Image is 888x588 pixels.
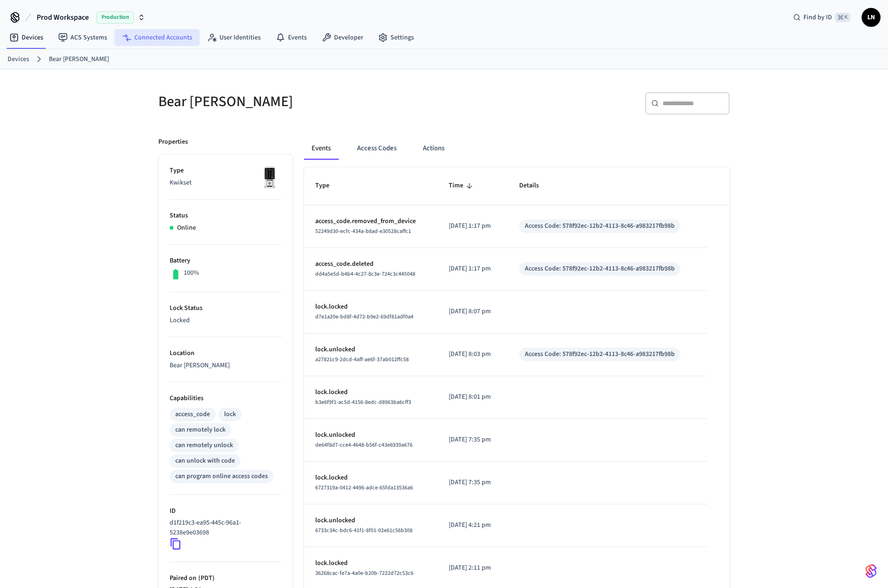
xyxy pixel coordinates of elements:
[862,8,880,27] button: LN
[158,137,188,147] p: Properties
[525,349,675,359] div: Access Code: 578f92ec-12b2-4113-8c46-a983217fb98b
[175,472,268,481] div: can program online access codes
[170,178,281,188] p: Kwikset
[196,573,215,583] span: ( PDT )
[170,348,281,358] p: Location
[177,223,196,233] p: Online
[786,9,858,26] div: Find by ID⌘ K
[415,137,452,160] button: Actions
[51,29,115,46] a: ACS Systems
[175,425,226,435] div: can remotely lock
[315,356,409,364] span: a27821c9-2dcd-4aff-ae6f-37ab012ffc58
[449,478,497,487] p: [DATE] 7:35 pm
[258,166,281,189] img: Kwikset Halo Touchscreen Wifi Enabled Smart Lock, Polished Chrome, Front
[525,264,675,274] div: Access Code: 578f92ec-12b2-4113-8c46-a983217fb98b
[835,13,850,22] span: ⌘ K
[315,473,426,483] p: lock.locked
[200,29,268,46] a: User Identities
[304,137,730,160] div: ant example
[315,178,342,193] span: Type
[170,211,281,221] p: Status
[315,398,411,406] span: b3e6f9f1-ac5d-4156-8edc-d8963ba6cff3
[315,270,415,278] span: dd4a5e5d-b4b4-4c27-8c3e-724c3c445048
[315,526,413,534] span: 6733c34c-bdc6-41f1-8f01-02e61c56b308
[350,137,404,160] button: Access Codes
[170,166,281,176] p: Type
[315,217,426,226] p: access_code.removed_from_device
[449,435,497,445] p: [DATE] 7:35 pm
[315,569,413,577] span: 36268cac-fe7a-4a0e-b20b-7222d72c53c6
[315,313,413,321] span: d7e1a20e-bd8f-4d72-b9e2-69df81adf0a4
[315,227,411,235] span: 52249d30-ecfc-434a-b8ad-e30528caffc1
[449,307,497,317] p: [DATE] 8:07 pm
[449,392,497,402] p: [DATE] 8:01 pm
[170,303,281,313] p: Lock Status
[449,178,475,193] span: Time
[170,573,281,583] p: Paired on
[315,441,413,449] span: de64f8d7-cce4-4648-b56f-c43e6939a676
[519,178,551,193] span: Details
[315,516,426,526] p: lock.unlocked
[158,92,438,111] h5: Bear [PERSON_NAME]
[37,12,89,23] span: Prod Workspace
[304,137,338,160] button: Events
[315,387,426,397] p: lock.locked
[175,441,233,450] div: can remotely unlock
[449,520,497,530] p: [DATE] 4:21 pm
[803,13,832,22] span: Find by ID
[170,361,281,371] p: Bear [PERSON_NAME]
[315,259,426,269] p: access_code.deleted
[268,29,314,46] a: Events
[49,54,109,64] a: Bear [PERSON_NAME]
[449,563,497,573] p: [DATE] 2:11 pm
[315,484,413,492] span: 6727319a-0412-4496-adce-65fda13536a6
[2,29,51,46] a: Devices
[170,256,281,266] p: Battery
[170,316,281,325] p: Locked
[449,221,497,231] p: [DATE] 1:17 pm
[175,456,235,466] div: can unlock with code
[224,410,236,419] div: lock
[314,29,371,46] a: Developer
[8,54,29,64] a: Devices
[170,518,278,538] p: d1f219c3-ea95-445c-96a1-5238e9e03698
[170,506,281,516] p: ID
[184,268,199,278] p: 100%
[863,9,880,26] span: LN
[115,29,200,46] a: Connected Accounts
[96,11,134,23] span: Production
[525,221,675,231] div: Access Code: 578f92ec-12b2-4113-8c46-a983217fb98b
[315,430,426,440] p: lock.unlocked
[449,349,497,359] p: [DATE] 8:03 pm
[449,264,497,274] p: [DATE] 1:17 pm
[175,410,210,419] div: access_code
[315,345,426,355] p: lock.unlocked
[315,302,426,312] p: lock.locked
[371,29,421,46] a: Settings
[170,394,281,403] p: Capabilities
[315,558,426,568] p: lock.locked
[865,564,877,579] img: SeamLogoGradient.69752ec5.svg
